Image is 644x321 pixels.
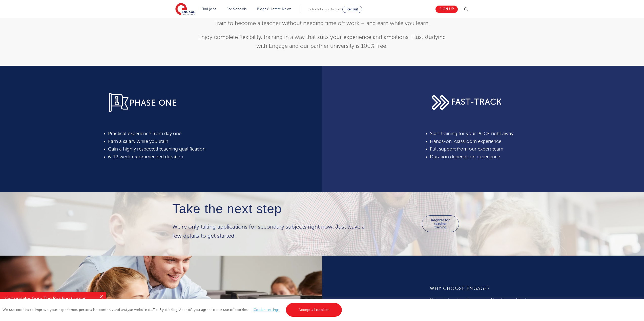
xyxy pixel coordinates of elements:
[96,292,106,302] button: Close
[226,7,246,11] a: For Schools
[309,8,341,11] span: Schools looking for staff
[108,131,181,136] span: Practical experience from day one
[451,97,502,106] span: FAST-TRACK
[430,146,503,152] span: Full support from our expert team
[201,7,216,11] a: Find jobs
[108,139,168,144] span: Earn a salary while you train
[5,295,96,302] h4: Get updates from The Reading Corner
[430,285,536,291] h4: WHY CHOOSE ENGAGE?
[3,308,343,312] span: We use cookies to improve your experience, personalise content, and analyse website traffic. By c...
[430,131,513,136] span: Start training for your PGCE right away
[198,34,446,49] span: Enjoy complete flexibility, training in a way that suits your experience and ambitions. Plus, stu...
[430,297,536,310] li: Gain an internationally recognised teaching qualification in teaching for free
[175,3,195,16] img: Engage Education
[172,202,373,216] h4: Take the next step
[430,139,501,144] span: Hands-on, classroom experience
[435,6,458,13] a: Sign up
[430,154,500,159] span: Duration depends on experience
[108,154,183,159] span: 6-12 week recommended duration
[172,222,373,240] p: We’re only taking applications for secondary subjects right now. Just leave a few details to get ...
[342,6,362,13] a: Recruit
[129,98,177,107] span: PHASE ONE
[108,146,205,152] span: Gain a highly respected teaching qualification
[346,7,358,11] span: Recruit
[257,7,292,11] a: Blogs & Latest News
[422,215,459,232] a: Register for teacher training
[286,303,342,317] a: Accept all cookies
[254,308,280,312] a: Cookie settings
[214,20,430,26] span: Train to become a teacher without needing time off work – and earn while you learn.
